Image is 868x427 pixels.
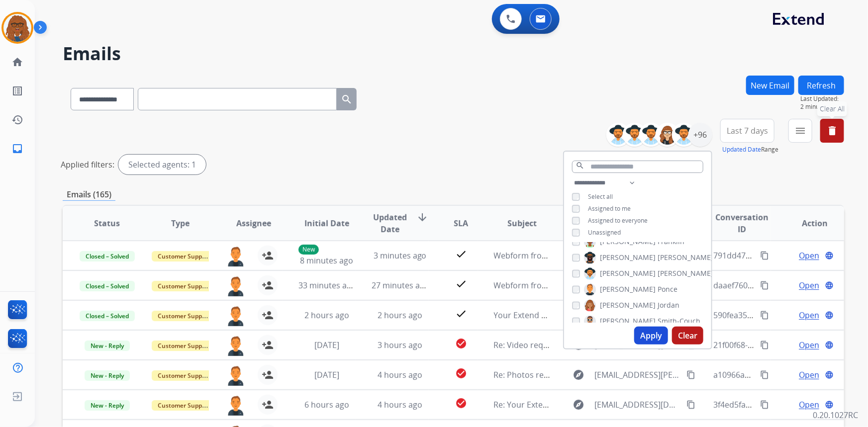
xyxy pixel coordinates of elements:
span: Re: Video requested for your Extend claim [494,340,652,350]
img: agent-avatar [226,335,246,356]
span: Open [799,279,819,291]
span: Assigned to everyone [588,216,648,225]
span: 3 hours ago [378,340,422,350]
span: Assignee [236,217,271,229]
mat-icon: check [455,248,467,260]
span: Open [799,399,819,411]
span: 8 minutes ago [300,255,353,266]
mat-icon: person_add [262,309,274,321]
span: [DATE] [314,340,339,350]
span: [PERSON_NAME] [658,253,713,263]
span: Customer Support [152,400,216,411]
mat-icon: check_circle [455,367,467,379]
button: Clear [672,327,703,344]
th: Action [771,206,844,241]
mat-icon: person_add [262,399,274,411]
span: Open [799,369,819,381]
span: Range [722,145,778,154]
span: [DATE] [314,369,339,380]
mat-icon: history [11,114,23,126]
mat-icon: content_copy [760,370,769,379]
mat-icon: person_add [262,369,274,381]
img: agent-avatar [226,395,246,416]
mat-icon: language [825,251,834,260]
span: New - Reply [85,341,130,351]
span: Clear All [820,104,845,114]
span: Customer Support [152,251,216,261]
mat-icon: language [825,341,834,349]
span: New - Reply [85,400,130,411]
mat-icon: check [455,278,467,290]
span: a10966ae-a454-49b8-aa26-cf72932ce6d9 [713,369,865,380]
mat-icon: language [825,370,834,379]
mat-icon: language [825,281,834,290]
span: Closed – Solved [80,311,135,321]
mat-icon: content_copy [760,281,769,290]
span: 2 hours ago [378,310,422,321]
span: [PERSON_NAME] [600,301,656,311]
button: New Email [746,76,794,95]
button: Last 7 days [720,119,774,143]
span: Closed – Solved [80,281,135,291]
mat-icon: content_copy [760,311,769,320]
mat-icon: inbox [11,143,23,155]
mat-icon: check_circle [455,397,467,409]
span: Open [799,339,819,351]
span: Smith-Couch [658,317,700,327]
span: 4 hours ago [378,369,422,380]
span: Subject [507,217,537,229]
span: Last Updated: [800,95,844,103]
span: 2 hours ago [304,310,349,321]
span: 21f00f68-a08c-46e2-b53b-30ffc906c729 [713,340,859,350]
span: [PERSON_NAME] [600,253,656,263]
button: Apply [634,327,668,344]
mat-icon: person_add [262,250,274,261]
p: New [298,245,319,255]
h2: Emails [63,44,844,64]
mat-icon: person_add [262,279,274,291]
span: 3f4ed5fa-767f-477c-9cf0-2f03e9eb6760 [713,399,857,410]
button: Refresh [798,76,844,95]
span: Updated Date [372,211,408,235]
span: Customer Support [152,341,216,351]
mat-icon: content_copy [760,341,769,349]
mat-icon: menu [794,125,806,137]
span: [EMAIL_ADDRESS][PERSON_NAME][DOMAIN_NAME] [595,369,681,381]
span: 4 hours ago [378,399,422,410]
img: avatar [3,14,31,42]
mat-icon: check_circle [455,338,467,349]
mat-icon: delete [826,125,838,137]
span: [PERSON_NAME] [600,269,656,279]
span: [PERSON_NAME] [600,317,656,327]
mat-icon: person_add [262,339,274,351]
span: Ponce [658,285,677,295]
mat-icon: check [455,308,467,320]
span: Conversation ID [713,211,770,235]
span: SLA [454,217,468,229]
span: [PERSON_NAME] [658,269,713,279]
span: daaef760-1e09-42a2-a44b-0e378acf2585 [713,280,863,291]
button: Updated Date [722,146,761,154]
span: New - Reply [85,370,130,381]
span: Select all [588,192,613,201]
span: Re: Your Extend Claim Update [494,399,606,410]
span: 3 minutes ago [374,250,427,261]
span: 27 minutes ago [372,280,429,291]
span: Last 7 days [727,129,768,133]
span: [PERSON_NAME] [600,285,656,295]
img: agent-avatar [226,275,246,296]
mat-icon: explore [573,399,585,411]
span: Closed – Solved [80,251,135,261]
span: Type [171,217,190,229]
span: Jordan [658,301,679,311]
span: 6 hours ago [304,399,349,410]
mat-icon: list_alt [11,85,23,97]
mat-icon: content_copy [760,400,769,409]
img: agent-avatar [226,305,246,326]
mat-icon: language [825,400,834,409]
mat-icon: content_copy [686,370,695,379]
span: Unassigned [588,228,621,237]
mat-icon: content_copy [686,400,695,409]
button: Clear All [820,119,844,143]
span: Your Extend Claim [494,310,563,321]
